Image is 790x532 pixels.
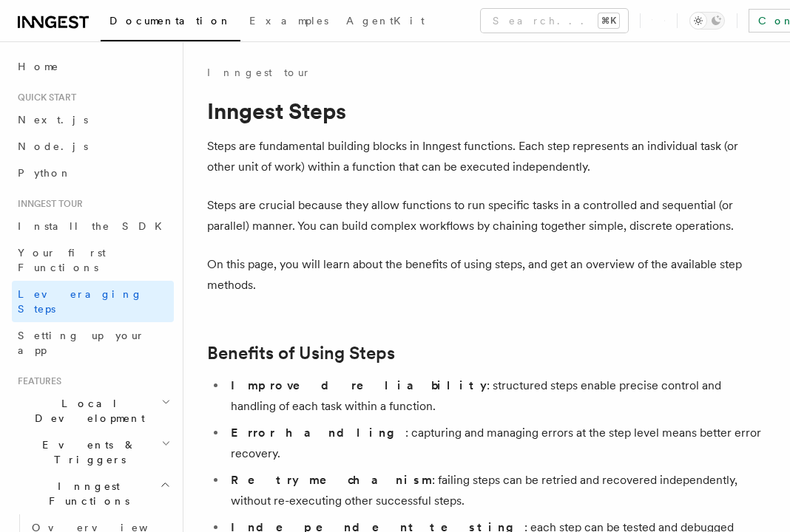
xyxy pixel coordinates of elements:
[101,4,240,41] a: Documentation
[12,322,174,364] a: Setting up your app
[18,330,145,356] span: Setting up your app
[12,198,83,210] span: Inngest tour
[12,213,174,239] a: Install the SDK
[18,247,106,273] span: Your first Functions
[481,9,628,33] button: Search...⌘K
[226,470,766,511] li: : failing steps can be retried and recovered independently, without re-executing other successful...
[231,473,432,487] strong: Retry mechanism
[207,65,311,80] a: Inngest tour
[226,375,766,417] li: : structured steps enable precise control and handling of each task within a function.
[207,136,766,177] p: Steps are fundamental building blocks in Inngest functions. Each step represents an individual ta...
[12,390,174,432] button: Local Development
[207,254,766,296] p: On this page, you will learn about the benefits of using steps, and get an overview of the availa...
[12,479,160,508] span: Inngest Functions
[12,160,174,186] a: Python
[226,423,766,464] li: : capturing and managing errors at the step level means better error recovery.
[12,375,61,387] span: Features
[12,239,174,281] a: Your first Functions
[18,140,88,152] span: Node.js
[18,59,59,74] span: Home
[598,13,619,28] kbd: ⌘K
[231,426,405,440] strong: Error handling
[240,4,337,40] a: Examples
[12,53,174,80] a: Home
[207,195,766,236] p: Steps are crucial because they allow functions to run specific tasks in a controlled and sequenti...
[12,432,174,473] button: Events & Triggers
[207,98,766,124] h1: Inngest Steps
[18,220,171,232] span: Install the SDK
[12,106,174,133] a: Next.js
[12,437,161,467] span: Events & Triggers
[346,15,425,27] span: AgentKit
[18,114,88,126] span: Next.js
[689,12,725,30] button: Toggle dark mode
[12,281,174,322] a: Leveraging Steps
[12,473,174,514] button: Inngest Functions
[12,92,76,103] span: Quick start
[18,167,72,179] span: Python
[337,4,433,40] a: AgentKit
[109,15,232,27] span: Documentation
[231,378,487,392] strong: Improved reliability
[18,288,143,315] span: Leveraging Steps
[12,133,174,160] a: Node.js
[249,15,328,27] span: Examples
[12,396,161,426] span: Local Development
[207,343,395,364] a: Benefits of Using Steps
